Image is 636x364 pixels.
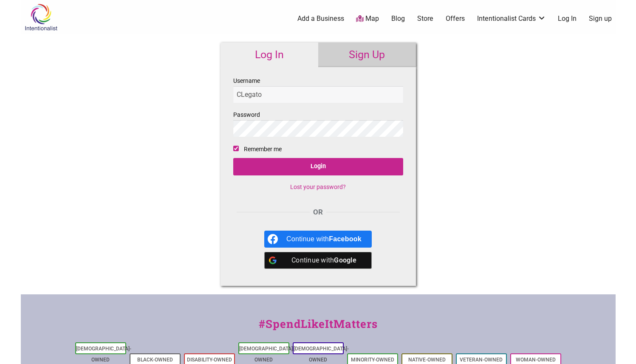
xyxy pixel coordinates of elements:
div: Continue with [286,231,362,248]
a: Map [356,14,379,24]
a: [DEMOGRAPHIC_DATA]-Owned [239,346,294,363]
label: Remember me [244,144,282,155]
a: Veteran-Owned [460,357,503,363]
a: Continue with <b>Facebook</b> [264,231,372,248]
a: Lost your password? [290,183,346,190]
div: #SpendLikeItMatters [21,316,616,341]
div: OR [233,207,403,218]
a: Woman-Owned [516,357,556,363]
a: Blog [391,14,405,23]
label: Password [233,110,403,137]
a: [DEMOGRAPHIC_DATA]-Owned [294,346,349,363]
input: Password [233,120,403,137]
a: Log In [220,42,318,67]
a: Offers [446,14,465,23]
a: Continue with <b>Google</b> [264,252,372,269]
a: Minority-Owned [351,357,394,363]
a: Native-Owned [408,357,446,363]
label: Username [233,76,403,103]
a: Intentionalist Cards [477,14,546,23]
a: Sign Up [318,42,416,67]
input: Login [233,158,403,175]
a: Log In [558,14,577,23]
a: Disability-Owned [187,357,232,363]
a: Black-Owned [137,357,173,363]
b: Google [334,256,356,264]
div: Continue with [286,252,362,269]
a: Store [417,14,433,23]
input: Username [233,86,403,103]
a: Sign up [589,14,612,23]
b: Facebook [329,235,362,243]
a: Add a Business [297,14,344,23]
a: [DEMOGRAPHIC_DATA]-Owned [76,346,131,363]
img: Intentionalist [21,3,61,31]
